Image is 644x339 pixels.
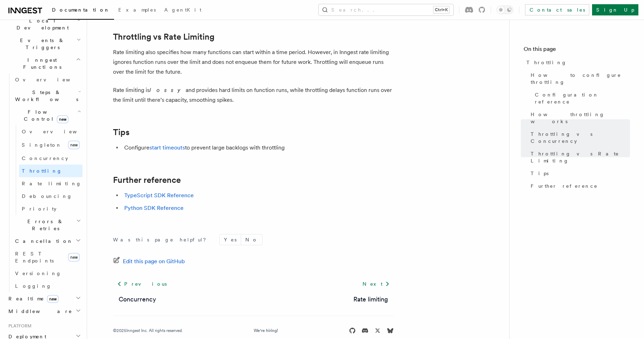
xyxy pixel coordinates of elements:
button: Middleware [6,305,82,318]
a: start timeouts [150,144,185,151]
span: Steps & Workflows [12,89,78,103]
span: new [57,115,68,123]
span: How throttling works [531,111,630,125]
button: Inngest Functions [6,54,82,73]
a: Priority [19,202,82,215]
a: Versioning [12,267,82,280]
a: Throttling vs Rate Limiting [113,32,214,42]
a: Throttling [524,56,630,69]
div: Flow Controlnew [12,125,82,215]
button: Toggle dark mode [497,6,513,14]
div: © 2025 Inngest Inc. All rights reserved. [113,328,183,333]
span: Inngest Functions [6,56,76,71]
a: Edit this page on GitHub [113,257,185,266]
button: Realtimenew [6,292,82,305]
button: Events & Triggers [6,34,82,54]
a: Throttling [19,165,82,177]
a: TypeScript SDK Reference [124,192,194,199]
span: Middleware [6,308,72,315]
button: Cancellation [12,235,82,247]
span: Examples [118,7,156,13]
a: Overview [19,125,82,138]
button: Errors & Retries [12,215,82,235]
a: Further reference [113,175,181,185]
a: Examples [114,2,160,19]
div: Inngest Functions [6,73,82,292]
span: Local Development [6,17,77,31]
span: Platform [6,323,32,329]
kbd: Ctrl+K [433,6,449,13]
a: Previous [113,278,171,290]
a: Documentation [48,2,114,20]
span: Concurrency [22,155,68,161]
a: Configuration reference [532,88,630,108]
span: Flow Control [12,108,77,122]
a: REST Endpointsnew [12,247,82,267]
p: Was this page helpful? [113,236,211,243]
a: Python SDK Reference [124,205,184,211]
span: Throttling [526,59,567,66]
span: Edit this page on GitHub [123,257,185,266]
span: Documentation [52,7,110,13]
span: How to configure throttling [531,72,630,86]
span: Errors & Retries [12,218,76,232]
a: Throttling vs Concurrency [528,128,630,147]
a: Tips [528,167,630,180]
a: Overview [12,73,82,86]
a: We're hiring! [254,328,278,333]
span: Cancellation [12,238,73,245]
a: Logging [12,280,82,292]
button: Local Development [6,14,82,34]
span: Singleton [22,142,62,148]
span: Rate limiting [22,181,81,186]
span: Overview [22,129,94,134]
a: Next [358,278,394,290]
span: Versioning [15,271,61,276]
a: Singletonnew [19,138,82,152]
span: Further reference [531,182,598,190]
a: How to configure throttling [528,69,630,88]
span: Overview [15,77,87,82]
span: AgentKit [164,7,201,13]
span: Configuration reference [535,91,630,105]
em: lossy [150,87,186,93]
span: new [47,295,59,303]
span: Logging [15,283,52,289]
a: Further reference [528,180,630,192]
h4: On this page [524,45,630,56]
a: Rate limiting [19,177,82,190]
span: Realtime [6,295,59,302]
a: Debouncing [19,190,82,202]
span: Debouncing [22,193,72,199]
a: How throttling works [528,108,630,128]
span: new [68,253,80,261]
a: Concurrency [19,152,82,165]
p: Rate limiting also specifies how many functions can start within a time period. However, in Innge... [113,47,394,77]
button: No [241,234,262,245]
button: Search...Ctrl+K [319,4,453,15]
span: Throttling vs Concurrency [531,131,630,145]
a: AgentKit [160,2,206,19]
span: Throttling [22,168,62,174]
a: Throttling vs Rate Limiting [528,147,630,167]
button: Steps & Workflows [12,86,82,106]
button: Yes [220,234,241,245]
span: Throttling vs Rate Limiting [531,150,630,164]
span: new [68,141,80,149]
a: Contact sales [525,4,589,15]
a: Rate limiting [353,294,388,304]
span: REST Endpoints [15,251,54,264]
p: Rate limiting is and provides hard limits on function runs, while throttling delays function runs... [113,85,394,105]
a: Concurrency [119,294,156,304]
li: Configure to prevent large backlogs with throttling [122,143,394,153]
span: Tips [531,170,549,177]
span: Events & Triggers [6,37,77,51]
a: Sign Up [592,4,638,15]
span: Priority [22,206,57,212]
a: Tips [113,127,130,137]
button: Flow Controlnew [12,106,82,125]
